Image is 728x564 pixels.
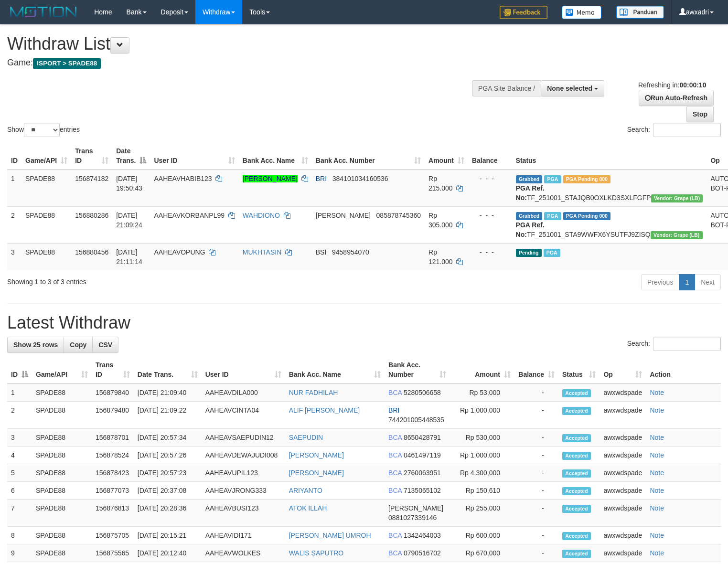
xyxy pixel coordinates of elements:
span: Marked by awxwdspade [544,249,560,257]
td: - [514,464,558,482]
input: Search: [653,123,721,137]
span: [PERSON_NAME] [388,504,443,512]
th: Game/API: activate to sort column ascending [32,356,92,383]
td: - [514,500,558,527]
td: SPADE88 [32,429,92,447]
span: Copy 1342464003 to clipboard [404,532,441,539]
select: Showentries [24,123,60,137]
td: - [514,527,558,544]
th: Op: activate to sort column ascending [600,356,646,383]
span: Copy 384101034160536 to clipboard [332,175,388,182]
th: User ID: activate to sort column ascending [202,356,285,383]
a: Next [695,274,721,290]
td: [DATE] 20:12:40 [134,544,202,562]
td: TF_251001_STAJQB0OXLKD3SXLFGFP [512,170,707,207]
span: Accepted [562,469,591,478]
td: 9 [7,544,32,562]
h4: Game: [7,58,476,68]
td: 156878524 [92,447,134,464]
td: awxwdspade [600,544,646,562]
span: Copy 7135065102 to clipboard [404,487,441,494]
td: Rp 530,000 [450,429,514,447]
td: awxwdspade [600,482,646,500]
td: 2 [7,402,32,429]
a: WAHDIONO [243,212,280,219]
th: Status: activate to sort column ascending [558,356,600,383]
a: Note [650,549,664,557]
span: 156880286 [75,212,108,219]
span: Copy 5280506658 to clipboard [404,389,441,396]
td: AAHEAVDEWAJUDI008 [202,447,285,464]
th: Status [512,142,707,170]
div: - - - [472,174,508,183]
td: [DATE] 21:09:40 [134,383,202,402]
td: 156876813 [92,500,134,527]
td: 3 [7,243,21,270]
td: AAHEAVDILA000 [202,383,285,402]
span: BCA [388,469,402,477]
span: Accepted [562,407,591,415]
td: AAHEAVSAEPUDIN12 [202,429,285,447]
span: BSI [316,248,327,256]
td: 156875565 [92,544,134,562]
a: [PERSON_NAME] [289,469,344,477]
span: 156874182 [75,175,108,182]
a: Note [650,406,664,414]
td: 156875705 [92,527,134,544]
td: SPADE88 [21,206,71,243]
td: AAHEAVIDI171 [202,527,285,544]
a: Note [650,389,664,396]
label: Show entries [7,123,80,137]
span: Copy 0461497119 to clipboard [404,451,441,459]
td: awxwdspade [600,447,646,464]
span: Accepted [562,434,591,442]
span: Marked by awxwdspade [544,175,561,183]
h1: Latest Withdraw [7,313,721,332]
span: Grabbed [516,212,543,220]
a: Show 25 rows [7,337,64,353]
td: SPADE88 [32,383,92,402]
td: SPADE88 [21,243,71,270]
span: BCA [388,549,402,557]
td: TF_251001_STA9WWFX6YSUTFJ9ZISQ [512,206,707,243]
th: Bank Acc. Name: activate to sort column ascending [239,142,312,170]
a: Stop [686,106,714,122]
span: [DATE] 21:09:24 [116,212,142,229]
th: User ID: activate to sort column ascending [150,142,238,170]
td: SPADE88 [32,464,92,482]
span: Copy 085878745360 to clipboard [376,212,421,219]
a: Note [650,451,664,459]
a: Previous [641,274,679,290]
td: [DATE] 20:57:26 [134,447,202,464]
td: Rp 670,000 [450,544,514,562]
th: ID: activate to sort column descending [7,356,32,383]
span: Copy 0881027339146 to clipboard [388,514,437,521]
td: - [514,482,558,500]
button: None selected [541,80,604,96]
td: AAHEAVUPIL123 [202,464,285,482]
b: PGA Ref. No: [516,221,545,238]
div: PGA Site Balance / [472,80,541,96]
a: NUR FADHILAH [289,389,338,396]
td: awxwdspade [600,500,646,527]
td: SPADE88 [21,170,71,207]
div: - - - [472,247,508,257]
td: - [514,429,558,447]
span: Pending [516,249,542,257]
span: Refreshing in: [638,81,706,89]
a: [PERSON_NAME] UMROH [289,532,371,539]
div: Showing 1 to 3 of 3 entries [7,273,296,287]
td: Rp 53,000 [450,383,514,402]
th: Date Trans.: activate to sort column descending [112,142,150,170]
td: 5 [7,464,32,482]
img: panduan.png [616,6,664,19]
a: Note [650,434,664,441]
strong: 00:00:10 [679,81,706,89]
a: MUKHTASIN [243,248,281,256]
label: Search: [627,123,721,137]
span: BRI [388,406,399,414]
th: Trans ID: activate to sort column ascending [92,356,134,383]
a: [PERSON_NAME] [243,175,298,182]
span: [DATE] 19:50:43 [116,175,142,192]
td: - [514,383,558,402]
